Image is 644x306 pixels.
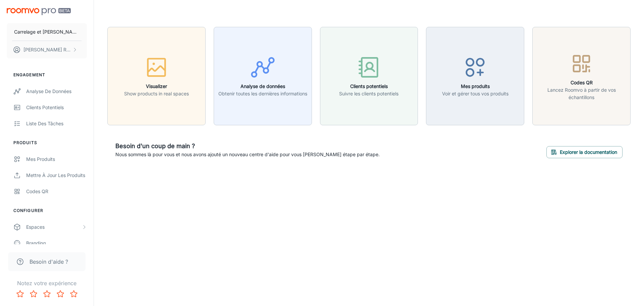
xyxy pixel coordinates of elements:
p: Show products in real spaces [124,90,189,97]
a: Clients potentielsSuivre les clients potentiels [320,72,418,79]
div: Clients potentiels [26,104,87,111]
h6: Codes QR [537,79,626,86]
p: Suivre les clients potentiels [339,90,398,97]
img: Roomvo PRO Beta [7,8,71,15]
button: Codes QRLancez Roomvo à partir de vos échantillons [532,27,631,125]
div: Codes QR [26,188,87,195]
p: [PERSON_NAME] Robichon [23,46,71,53]
div: Analyse de données [26,88,87,95]
p: Obtenir toutes les dernières informations [218,90,307,97]
button: Carrelage et [PERSON_NAME] [7,23,87,41]
a: Mes produitsVoir et gérer tous vos produits [426,72,524,79]
button: Mes produitsVoir et gérer tous vos produits [426,27,524,125]
p: Lancez Roomvo à partir de vos échantillons [537,86,626,101]
p: Voir et gérer tous vos produits [442,90,508,97]
button: Clients potentielsSuivre les clients potentiels [320,27,418,125]
div: Liste des tâches [26,120,87,127]
a: Codes QRLancez Roomvo à partir de vos échantillons [532,72,631,79]
p: Nous sommes là pour vous et nous avons ajouté un nouveau centre d'aide pour vous [PERSON_NAME] ét... [115,151,380,158]
h6: Mes produits [442,83,508,90]
button: [PERSON_NAME] Robichon [7,41,87,58]
button: Analyse de donnéesObtenir toutes les dernières informations [214,27,312,125]
a: Explorer la documentation [546,148,623,155]
div: Mettre à jour les produits [26,172,87,179]
a: Analyse de donnéesObtenir toutes les dernières informations [214,72,312,79]
div: Mes produits [26,156,87,163]
p: Carrelage et [PERSON_NAME] [14,28,79,36]
button: Explorer la documentation [546,146,623,158]
button: VisualizerShow products in real spaces [107,27,206,125]
h6: Clients potentiels [339,83,398,90]
h6: Besoin d'un coup de main ? [115,141,380,151]
h6: Analyse de données [218,83,307,90]
h6: Visualizer [124,83,189,90]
